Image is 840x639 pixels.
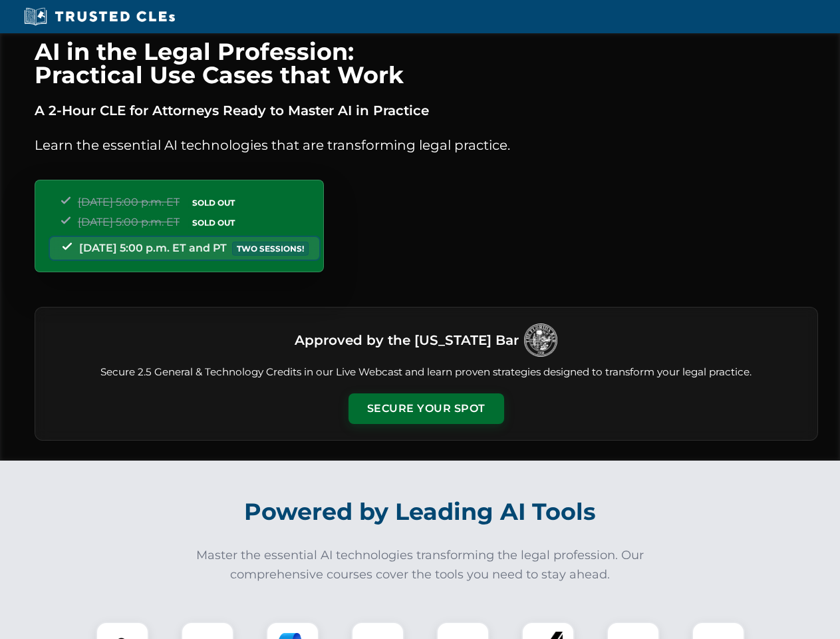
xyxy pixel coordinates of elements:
h1: AI in the Legal Profession: Practical Use Cases that Work [35,40,818,87]
p: Secure 2.5 General & Technology Credits in our Live Webcast and learn proven strategies designed ... [51,365,801,380]
span: SOLD OUT [188,196,239,210]
img: Trusted CLEs [20,7,179,27]
span: [DATE] 5:00 p.m. ET [78,196,180,208]
p: Learn the essential AI technologies that are transforming legal practice. [35,134,818,156]
p: Master the essential AI technologies transforming the legal profession. Our comprehensive courses... [188,546,653,584]
span: SOLD OUT [188,216,239,230]
span: [DATE] 5:00 p.m. ET [78,216,180,228]
button: Secure Your Spot [349,393,504,424]
p: A 2-Hour CLE for Attorneys Ready to Master AI in Practice [35,100,818,121]
img: Logo [524,323,557,357]
h3: Approved by the [US_STATE] Bar [295,328,519,352]
h2: Powered by Leading AI Tools [52,489,789,535]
